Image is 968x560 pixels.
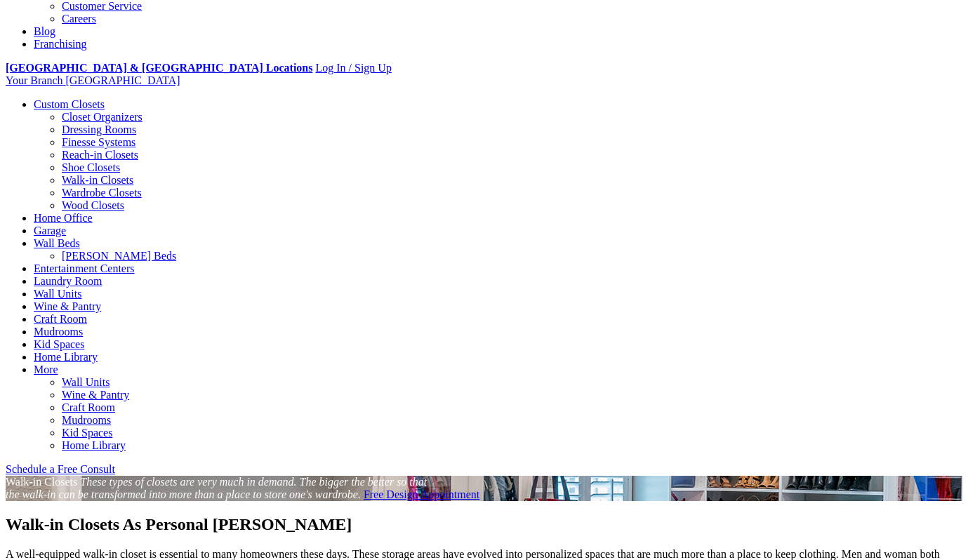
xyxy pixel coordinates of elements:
[34,364,58,375] a: More menu text will display only on big screen
[34,25,55,37] a: Blog
[62,250,176,262] a: [PERSON_NAME] Beds
[62,414,111,426] a: Mudrooms
[62,136,135,148] a: Finesse Systems
[364,488,479,500] a: Free Design Appointment
[62,376,110,388] a: Wall Units
[34,212,93,224] a: Home Office
[62,13,96,25] a: Careers
[62,161,120,173] a: Shoe Closets
[62,439,126,451] a: Home Library
[6,74,62,86] span: Your Branch
[62,199,124,211] a: Wood Closets
[6,74,180,86] a: Your Branch [GEOGRAPHIC_DATA]
[34,98,105,110] a: Custom Closets
[6,515,962,534] h1: Walk-in Closets As Personal [PERSON_NAME]
[6,476,427,500] em: These types of closets are very much in demand. The bigger the better so that the walk-in can be ...
[34,338,84,350] a: Kid Spaces
[62,149,138,161] a: Reach-in Closets
[62,401,115,413] a: Craft Room
[34,225,66,236] a: Garage
[34,262,135,274] a: Entertainment Centers
[6,62,312,74] a: [GEOGRAPHIC_DATA] & [GEOGRAPHIC_DATA] Locations
[34,313,87,325] a: Craft Room
[34,38,87,50] a: Franchising
[62,427,112,439] a: Kid Spaces
[315,62,391,74] a: Log In / Sign Up
[65,74,180,86] span: [GEOGRAPHIC_DATA]
[6,463,115,475] a: Schedule a Free Consult (opens a dropdown menu)
[34,288,81,300] a: Wall Units
[34,351,98,363] a: Home Library
[62,187,142,199] a: Wardrobe Closets
[6,476,77,488] span: Walk-in Closets
[34,237,80,249] a: Wall Beds
[62,111,142,123] a: Closet Organizers
[34,275,102,287] a: Laundry Room
[62,389,129,401] a: Wine & Pantry
[34,326,83,338] a: Mudrooms
[34,300,101,312] a: Wine & Pantry
[62,174,133,186] a: Walk-in Closets
[62,124,136,135] a: Dressing Rooms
